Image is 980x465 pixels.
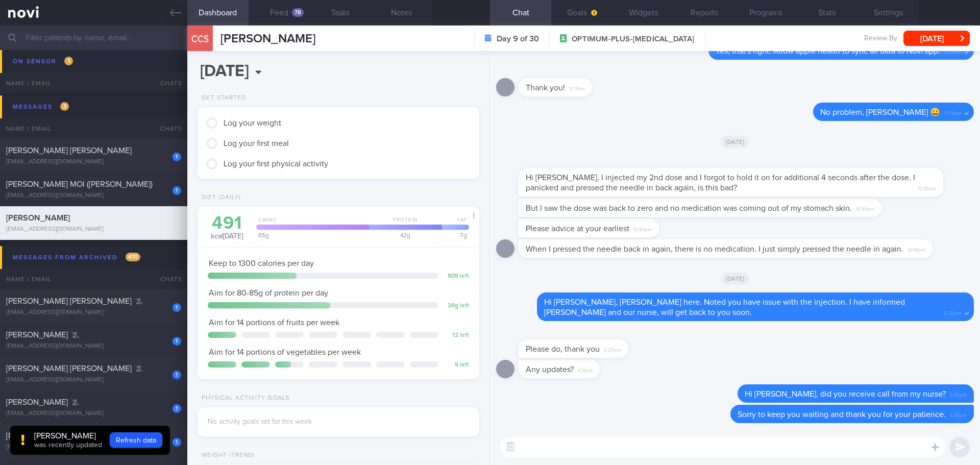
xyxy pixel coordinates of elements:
[253,232,369,238] div: 65 g
[6,342,181,350] div: [EMAIL_ADDRESS][DOMAIN_NAME]
[572,34,694,44] span: OPTIMUM-PLUS-[MEDICAL_DATA]
[745,390,946,398] span: Hi [PERSON_NAME], did you receive call from my nurse?
[10,100,71,114] div: Messages
[173,438,181,447] div: 1
[526,345,600,353] span: Please do, thank you
[444,302,469,310] div: 38 g left
[110,432,162,448] button: Refresh data
[903,31,970,46] button: [DATE]
[439,232,470,238] div: 7 g
[6,444,181,451] div: [PERSON_NAME][EMAIL_ADDRESS][DOMAIN_NAME]
[34,431,102,441] div: [PERSON_NAME]
[6,331,68,339] span: [PERSON_NAME]
[185,19,215,59] div: CCS
[6,376,181,384] div: [EMAIL_ADDRESS][DOMAIN_NAME]
[950,409,967,419] span: 5:36pm
[6,192,181,200] div: [EMAIL_ADDRESS][DOMAIN_NAME]
[198,194,241,202] div: Diet (Daily)
[173,337,181,346] div: 1
[578,364,593,374] span: 4:31pm
[209,319,339,327] span: Aim for 14 portions of fruits per week
[208,214,246,232] div: 491
[950,389,967,399] span: 5:35pm
[253,217,369,230] div: Carbs
[918,183,936,192] span: 10:39pm
[6,297,132,305] span: [PERSON_NAME] [PERSON_NAME]
[856,203,874,213] span: 10:40pm
[444,332,469,339] div: 12 left
[10,251,143,264] div: Messages from Archived
[292,8,304,17] div: 78
[497,34,539,44] strong: Day 9 of 30
[173,303,181,312] div: 1
[439,217,470,230] div: Fat
[126,253,140,261] span: 470
[173,371,181,379] div: 1
[6,214,70,222] span: [PERSON_NAME]
[6,309,181,316] div: [EMAIL_ADDRESS][DOMAIN_NAME]
[6,226,181,233] div: [EMAIL_ADDRESS][DOMAIN_NAME]
[526,225,629,233] span: Please advice at your earliest
[444,361,469,369] div: 9 left
[6,63,138,71] span: SUNDARESWARAN S/O SATHAPPAH
[198,452,255,459] div: Weight (Trend)
[220,33,315,45] span: [PERSON_NAME]
[721,273,750,285] span: [DATE]
[633,224,652,233] span: 10:40pm
[944,107,962,117] span: 12:19pm
[526,204,852,212] span: But I saw the dose was back to zero and no medication was coming out of my stomach skin.
[569,83,585,92] span: 12:11pm
[6,364,132,373] span: [PERSON_NAME] [PERSON_NAME]
[526,245,903,253] span: When I pressed the needle back in again, there is no medication. I just simply pressed the needle...
[721,136,750,148] span: [DATE]
[208,214,246,241] div: kcal [DATE]
[444,273,469,280] div: 809 left
[526,84,565,92] span: Thank you!
[526,365,574,374] span: Any updates?
[146,269,187,289] div: Chats
[864,34,897,43] span: Review By
[173,153,181,161] div: 1
[173,404,181,413] div: 1
[209,289,328,297] span: Aim for 80-85g of protein per day
[738,410,946,419] span: Sorry to keep you waiting and thank you for your patience.
[34,442,102,449] span: was recently updated
[198,94,246,102] div: Get Started
[6,432,68,440] span: [PERSON_NAME]
[716,47,940,55] span: Yes, that's right. Allow apple health to sync all data to Novi app.
[6,398,68,406] span: [PERSON_NAME]
[173,186,181,195] div: 1
[943,307,962,317] span: 12:32pm
[198,395,290,402] div: Physical Activity Goals
[908,244,925,254] span: 10:43pm
[209,259,314,267] span: Keep to 1300 calories per day
[6,146,132,155] span: [PERSON_NAME] [PERSON_NAME]
[6,75,181,83] div: [EMAIL_ADDRESS][DOMAIN_NAME]
[526,174,915,192] span: Hi [PERSON_NAME], I injected my 2nd dose and I forgot to hold it on for additional 4 seconds afte...
[544,298,905,316] span: Hi [PERSON_NAME], [PERSON_NAME] here. Noted you have issue with the injection. I have informed [P...
[209,348,361,356] span: Aim for 14 portions of vegetables per week
[6,158,181,166] div: [EMAIL_ADDRESS][DOMAIN_NAME]
[60,102,69,111] span: 3
[604,344,621,354] span: 2:29pm
[366,232,442,238] div: 42 g
[146,118,187,139] div: Chats
[366,217,442,230] div: Protein
[820,108,940,116] span: No problem, [PERSON_NAME] 😀
[208,418,469,427] div: No activity goals set for this week
[6,180,153,188] span: [PERSON_NAME] MOI ([PERSON_NAME])
[6,410,181,418] div: [EMAIL_ADDRESS][DOMAIN_NAME]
